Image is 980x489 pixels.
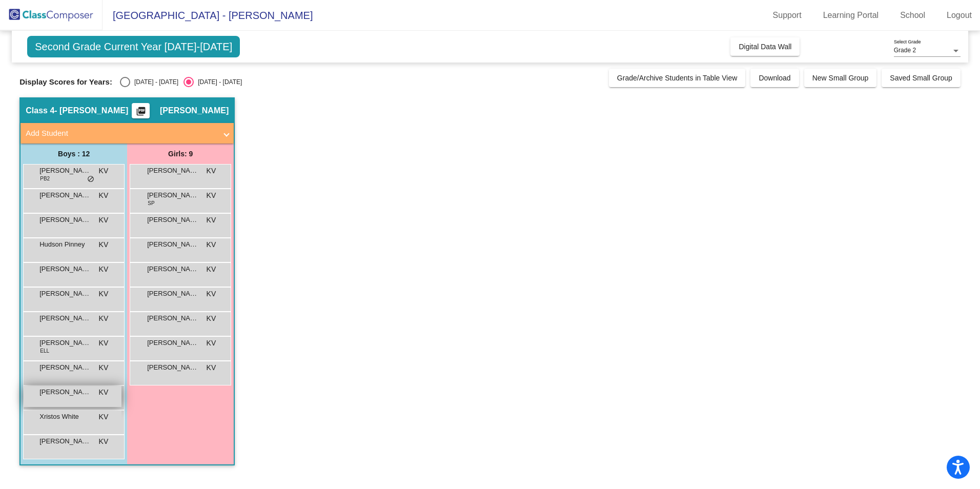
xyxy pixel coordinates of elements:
span: KV [99,412,109,422]
a: Learning Portal [815,7,887,24]
span: Saved Small Group [890,74,952,82]
span: [PERSON_NAME] [147,190,198,200]
span: [PERSON_NAME] [39,338,91,348]
span: KV [99,239,109,250]
mat-radio-group: Select an option [120,77,242,87]
span: Grade/Archive Students in Table View [617,74,738,82]
span: Hudson Pinney [39,239,91,250]
span: [PERSON_NAME] [39,362,91,373]
span: KV [207,289,216,299]
span: KV [99,338,109,349]
div: [DATE] - [DATE] [130,77,178,87]
span: [PERSON_NAME] [147,338,198,348]
span: ELL [40,347,49,355]
span: [PERSON_NAME] [147,362,198,373]
span: KV [207,190,216,201]
span: KV [99,166,109,176]
span: Grade 2 [894,47,916,54]
span: KV [99,313,109,324]
span: [PERSON_NAME] [147,313,198,323]
button: Print Students Details [132,103,150,118]
span: SP [148,199,154,207]
span: KV [207,264,216,275]
button: New Small Group [804,69,877,87]
span: KV [207,239,216,250]
span: [PERSON_NAME] [39,264,91,274]
span: [GEOGRAPHIC_DATA] - [PERSON_NAME] [103,7,313,24]
a: Support [765,7,810,24]
button: Grade/Archive Students in Table View [609,69,746,87]
span: [PERSON_NAME] [147,239,198,250]
a: School [892,7,933,24]
span: KV [207,166,216,176]
span: [PERSON_NAME] [39,289,91,299]
mat-icon: picture_as_pdf [135,106,147,120]
button: Digital Data Wall [730,37,800,56]
span: do_not_disturb_alt [87,175,94,184]
span: Class 4 [26,106,54,116]
span: [PERSON_NAME] [39,215,91,225]
span: [PERSON_NAME] [39,166,91,176]
span: [PERSON_NAME] [147,166,198,176]
span: - [PERSON_NAME] [54,106,128,116]
span: [PERSON_NAME] [39,313,91,323]
span: KV [99,289,109,299]
span: Download [759,74,790,82]
span: PB2 [40,175,50,182]
button: Download [750,69,799,87]
span: [PERSON_NAME] [39,190,91,200]
span: Second Grade Current Year [DATE]-[DATE] [27,36,240,57]
span: KV [207,362,216,373]
span: New Small Group [812,74,869,82]
span: Digital Data Wall [739,43,791,51]
span: KV [99,190,109,201]
span: [PERSON_NAME] [147,215,198,225]
div: Girls: 9 [127,144,234,164]
span: KV [99,264,109,275]
span: KV [99,387,109,398]
span: Display Scores for Years: [19,77,112,87]
span: KV [99,436,109,447]
span: [PERSON_NAME] [147,289,198,299]
span: [PERSON_NAME] [160,106,229,116]
span: KV [207,313,216,324]
span: Xristos White [39,412,91,422]
mat-expansion-panel-header: Add Student [21,123,234,144]
div: [DATE] - [DATE] [194,77,242,87]
span: [PERSON_NAME] [39,387,91,397]
span: KV [99,215,109,226]
span: KV [99,362,109,373]
span: [PERSON_NAME] [147,264,198,274]
mat-panel-title: Add Student [26,128,216,139]
button: Saved Small Group [882,69,960,87]
div: Boys : 12 [21,144,127,164]
span: [PERSON_NAME] [39,436,91,446]
a: Logout [938,7,980,24]
span: KV [207,215,216,226]
span: KV [207,338,216,349]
